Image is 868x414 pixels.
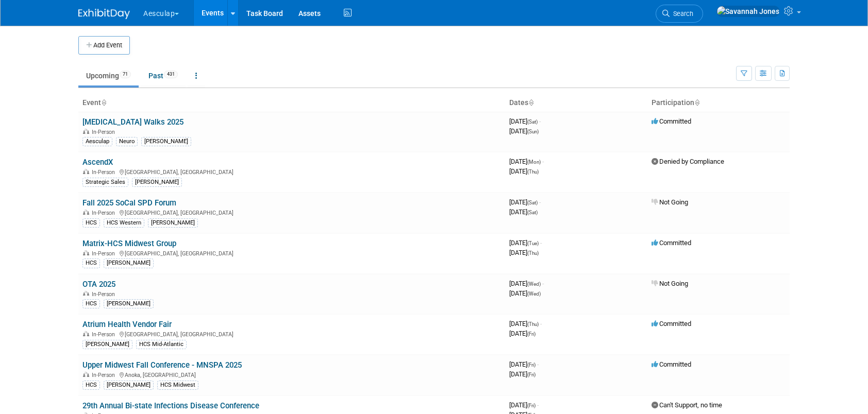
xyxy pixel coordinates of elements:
[83,331,89,336] img: In-Person Event
[527,362,536,368] span: (Fri)
[652,320,691,327] span: Committed
[116,137,138,146] div: Neuro
[542,280,544,287] span: -
[82,249,501,257] div: [GEOGRAPHIC_DATA], [GEOGRAPHIC_DATA]
[652,360,691,368] span: Committed
[92,250,118,257] span: In-Person
[82,158,113,167] a: AscendX
[540,320,542,327] span: -
[82,330,501,338] div: [GEOGRAPHIC_DATA], [GEOGRAPHIC_DATA]
[509,198,541,206] span: [DATE]
[82,137,112,146] div: Aesculap
[82,360,242,370] a: Upper Midwest Fall Conference - MNSPA 2025
[509,370,536,378] span: [DATE]
[82,381,100,390] div: HCS
[78,66,139,85] a: Upcoming71
[141,66,186,85] a: Past431
[652,198,688,206] span: Not Going
[120,71,131,78] span: 71
[82,239,176,248] a: Matrix-HCS Midwest Group
[652,401,722,409] span: Can't Support, no time
[148,218,198,228] div: [PERSON_NAME]
[509,249,539,256] span: [DATE]
[527,240,539,246] span: (Tue)
[136,340,187,349] div: HCS Mid-Atlantic
[527,169,539,175] span: (Thu)
[101,98,106,107] a: Sort by Event Name
[527,210,538,215] span: (Sat)
[537,360,539,368] span: -
[527,250,539,256] span: (Thu)
[694,98,699,107] a: Sort by Participation Type
[104,299,154,308] div: [PERSON_NAME]
[82,280,115,289] a: OTA 2025
[83,210,89,215] img: In-Person Event
[141,137,191,146] div: [PERSON_NAME]
[92,372,118,378] span: In-Person
[540,239,542,247] span: -
[509,280,544,287] span: [DATE]
[656,5,703,23] a: Search
[652,239,691,247] span: Committed
[82,370,501,378] div: Anoka, [GEOGRAPHIC_DATA]
[527,372,536,377] span: (Fri)
[539,198,541,206] span: -
[509,330,536,337] span: [DATE]
[527,200,538,205] span: (Sat)
[92,169,118,176] span: In-Person
[104,381,154,390] div: [PERSON_NAME]
[92,291,118,298] span: In-Person
[83,372,89,377] img: In-Person Event
[82,299,100,308] div: HCS
[83,250,89,255] img: In-Person Event
[537,401,539,409] span: -
[509,360,539,368] span: [DATE]
[527,291,541,297] span: (Wed)
[527,119,538,125] span: (Sat)
[82,320,172,329] a: Atrium Health Vendor Fair
[78,9,130,19] img: ExhibitDay
[83,169,89,174] img: In-Person Event
[528,98,533,107] a: Sort by Start Date
[509,208,538,216] span: [DATE]
[104,218,144,228] div: HCS Western
[527,159,541,165] span: (Mon)
[132,178,182,187] div: [PERSON_NAME]
[539,117,541,125] span: -
[509,401,539,409] span: [DATE]
[82,208,501,216] div: [GEOGRAPHIC_DATA], [GEOGRAPHIC_DATA]
[509,117,541,125] span: [DATE]
[542,158,544,165] span: -
[83,291,89,296] img: In-Person Event
[509,158,544,165] span: [DATE]
[509,167,539,175] span: [DATE]
[78,94,505,112] th: Event
[505,94,647,112] th: Dates
[652,117,691,125] span: Committed
[82,117,183,127] a: [MEDICAL_DATA] Walks 2025
[164,71,178,78] span: 431
[83,129,89,134] img: In-Person Event
[509,127,539,135] span: [DATE]
[527,403,536,408] span: (Fri)
[527,331,536,337] span: (Fri)
[527,129,539,134] span: (Sun)
[82,401,259,410] a: 29th Annual Bi-state Infections Disease Conference
[509,239,542,247] span: [DATE]
[82,198,176,208] a: Fall 2025 SoCal SPD Forum
[92,331,118,338] span: In-Person
[92,129,118,135] span: In-Person
[652,158,724,165] span: Denied by Compliance
[652,280,688,287] span: Not Going
[82,218,100,228] div: HCS
[527,281,541,287] span: (Wed)
[82,178,128,187] div: Strategic Sales
[527,321,539,327] span: (Thu)
[104,258,154,268] div: [PERSON_NAME]
[647,94,790,112] th: Participation
[82,340,132,349] div: [PERSON_NAME]
[78,36,130,55] button: Add Event
[509,289,541,297] span: [DATE]
[92,210,118,216] span: In-Person
[509,320,542,327] span: [DATE]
